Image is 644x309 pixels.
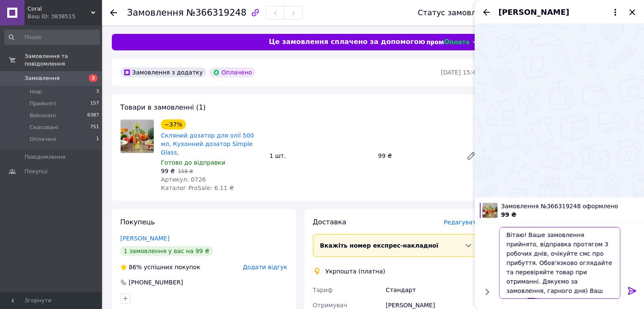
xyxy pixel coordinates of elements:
[161,185,234,191] span: Каталог ProSale: 6.11 ₴
[269,37,425,47] span: Це замовлення сплачено за допомогою
[120,218,155,226] span: Покупець
[161,168,175,174] span: 99 ₴
[128,278,184,287] div: [PHONE_NUMBER]
[120,246,213,256] div: 1 замовлення у вас на 99 ₴
[25,52,102,68] span: Замовлення та повідомлення
[313,218,346,226] span: Доставка
[4,30,100,45] input: Пошук
[627,7,637,17] button: Закрити
[498,7,620,18] button: [PERSON_NAME]
[499,227,620,299] textarea: Вітаю! Ваше замовлення прийнято, відправка протягом 3 робочих днів, очікуйте смс про прибуття. Об...
[30,135,56,143] span: Оплачені
[320,242,439,249] span: Вкажіть номер експрес-накладної
[481,7,492,17] button: Назад
[90,100,99,108] span: 157
[375,150,459,162] div: 99 ₴
[178,168,193,174] span: 158 ₴
[30,112,56,119] span: Виконані
[481,286,492,297] button: Показати кнопки
[25,74,60,82] span: Замовлення
[30,88,42,96] span: Нові
[127,8,184,18] span: Замовлення
[323,267,387,276] div: Укрпошта (платна)
[444,219,480,226] span: Редагувати
[384,282,481,298] div: Стандарт
[30,124,58,131] span: Скасовані
[161,159,225,166] span: Готово до відправки
[313,287,333,293] span: Тариф
[110,8,117,17] div: Повернутися назад
[441,69,480,76] time: [DATE] 15:45
[161,132,254,156] a: Скляний дозатор для олії 500 мл, Кухонний дозатор Simple Glass,
[96,135,99,143] span: 1
[186,8,246,18] span: №366319248
[90,124,99,131] span: 751
[243,264,287,270] span: Додати відгук
[463,147,480,164] a: Редагувати
[120,67,206,77] div: Замовлення з додатку
[498,7,569,18] span: [PERSON_NAME]
[121,120,154,153] img: Скляний дозатор для олії 500 мл, Кухонний дозатор Simple Glass,
[30,100,56,108] span: Прийняті
[120,263,200,271] div: успішних покупок
[161,176,206,183] span: Артикул: 0726
[482,203,498,218] img: 5729268699_w100_h100_steklyannyj-dozator-dlya.jpg
[313,302,347,309] span: Отримувач
[417,8,495,17] div: Статус замовлення
[129,264,142,270] span: 86%
[25,153,66,161] span: Повідомлення
[28,5,91,13] span: Coral
[96,88,99,96] span: 3
[210,67,255,77] div: Оплачено
[161,119,186,130] div: −37%
[87,112,99,119] span: 6387
[501,211,516,218] span: 99 ₴
[89,74,97,82] span: 3
[501,202,639,210] span: Замовлення №366319248 оформлено
[266,150,374,162] div: 1 шт.
[25,168,47,175] span: Покупці
[120,103,206,111] span: Товари в замовленні (1)
[120,235,169,242] a: [PERSON_NAME]
[28,13,102,20] div: Ваш ID: 3838515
